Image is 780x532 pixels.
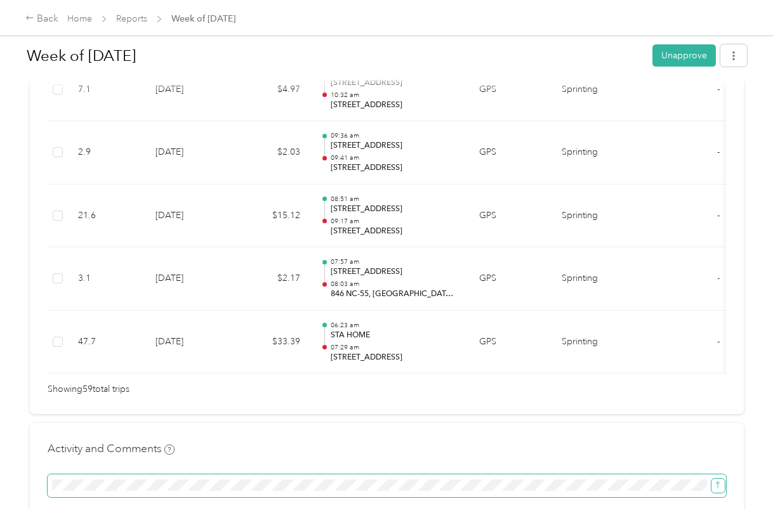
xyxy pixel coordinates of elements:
p: [STREET_ADDRESS] [331,204,459,215]
a: Home [67,13,92,24]
td: GPS [469,247,552,311]
td: $2.03 [234,121,310,185]
iframe: Everlance-gr Chat Button Frame [709,461,780,532]
p: STA HOME [331,330,459,341]
span: - [717,336,720,347]
p: 10:32 am [331,91,459,100]
td: 47.7 [68,311,145,374]
td: $15.12 [234,185,310,248]
td: [DATE] [145,121,234,185]
p: 08:51 am [331,195,459,204]
p: 07:57 am [331,257,459,266]
td: GPS [469,121,552,185]
p: 08:03 am [331,280,459,289]
p: [STREET_ADDRESS] [331,352,459,363]
h4: Activity and Comments [48,441,175,457]
p: 09:41 am [331,153,459,162]
a: Reports [116,13,147,24]
td: $2.17 [234,247,310,311]
p: [STREET_ADDRESS] [331,266,459,278]
td: Sprinting [552,311,647,374]
td: 3.1 [68,247,145,311]
span: - [717,210,720,221]
td: 21.6 [68,185,145,248]
p: [STREET_ADDRESS] [331,100,459,111]
span: Showing 59 total trips [48,382,129,396]
p: [STREET_ADDRESS] [331,140,459,152]
td: $33.39 [234,311,310,374]
button: Unapprove [652,44,716,67]
td: Sprinting [552,247,647,311]
td: Sprinting [552,185,647,248]
td: [DATE] [145,185,234,248]
p: [STREET_ADDRESS] [331,162,459,174]
td: [DATE] [145,311,234,374]
p: 09:36 am [331,131,459,140]
td: GPS [469,185,552,248]
span: - [717,273,720,283]
td: [DATE] [145,247,234,311]
p: [STREET_ADDRESS] [331,226,459,237]
h1: Week of August 25 2025 [27,41,644,71]
span: - [717,84,720,94]
td: GPS [469,311,552,374]
span: - [717,146,720,157]
td: 2.9 [68,121,145,185]
span: Week of [DATE] [171,12,235,25]
div: Back [25,11,58,27]
td: Sprinting [552,121,647,185]
p: 09:17 am [331,217,459,226]
p: 06:23 am [331,321,459,330]
p: 07:29 am [331,343,459,352]
p: 846 NC-55, [GEOGRAPHIC_DATA], [GEOGRAPHIC_DATA] [331,289,459,300]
